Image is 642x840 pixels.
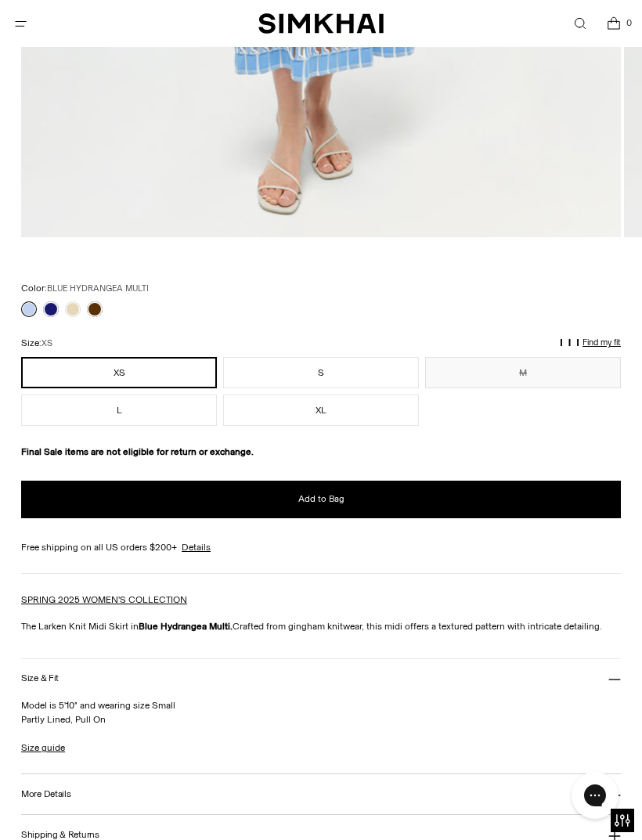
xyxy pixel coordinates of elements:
[13,781,157,827] iframe: Sign Up via Text for Offers
[21,357,217,388] button: XS
[139,621,233,632] strong: Blue Hydrangea Multi.
[21,481,621,518] button: Add to Bag
[21,594,187,605] a: SPRING 2025 WOMEN'S COLLECTION
[21,336,52,351] label: Size:
[258,13,384,35] a: SIMKHAI
[21,395,217,426] button: L
[21,741,65,755] a: Size guide
[21,774,621,814] button: More Details
[425,357,621,388] button: M
[223,395,419,426] button: XL
[21,540,621,554] div: Free shipping on all US orders $200+
[21,830,99,840] h3: Shipping & Returns
[21,619,621,633] p: The Larken Knit Midi Skirt in Crafted from gingham knitwear, this midi offers a textured pattern ...
[21,281,149,296] label: Color:
[21,659,621,699] button: Size & Fit
[298,492,344,506] span: Add to Bag
[21,673,59,683] h3: Size & Fit
[21,446,254,457] strong: Final Sale items are not eligible for return or exchange.
[47,283,149,294] span: BLUE HYDRANGEA MULTI
[41,338,52,348] span: XS
[597,8,629,40] a: Open cart modal
[564,766,626,824] iframe: Gorgias live chat messenger
[564,8,596,40] a: Open search modal
[622,16,636,30] span: 0
[21,698,606,726] p: Model is 5'10" and wearing size Small Partly Lined, Pull On
[182,540,211,554] a: Details
[223,357,419,388] button: S
[5,8,37,40] button: Open menu modal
